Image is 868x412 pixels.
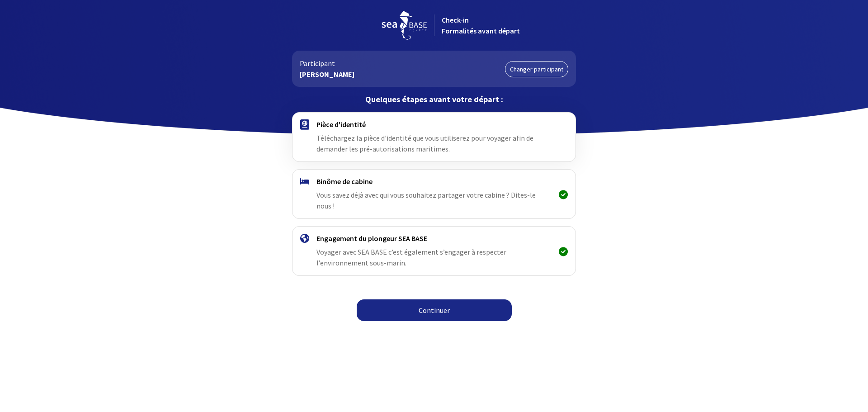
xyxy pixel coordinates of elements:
img: engagement.svg [300,234,309,243]
span: Téléchargez la pièce d'identité que vous utiliserez pour voyager afin de demander les pré-autoris... [316,133,533,153]
img: logo_seabase.svg [382,11,427,40]
h4: Binôme de cabine [316,177,551,186]
p: Participant [300,58,427,69]
img: binome.svg [300,178,309,185]
img: passport.svg [300,119,309,130]
p: Quelques étapes avant votre départ : [292,94,576,105]
p: [PERSON_NAME] [300,69,427,80]
h4: Pièce d'identité [316,120,551,129]
span: Check-in Formalités avant départ [442,15,520,35]
a: Continuer [357,299,512,321]
a: Changer participant [505,61,568,77]
span: Voyager avec SEA BASE c’est également s’engager à respecter l’environnement sous-marin. [316,247,506,267]
span: Vous savez déjà avec qui vous souhaitez partager votre cabine ? Dites-le nous ! [316,190,536,210]
h4: Engagement du plongeur SEA BASE [316,234,551,243]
